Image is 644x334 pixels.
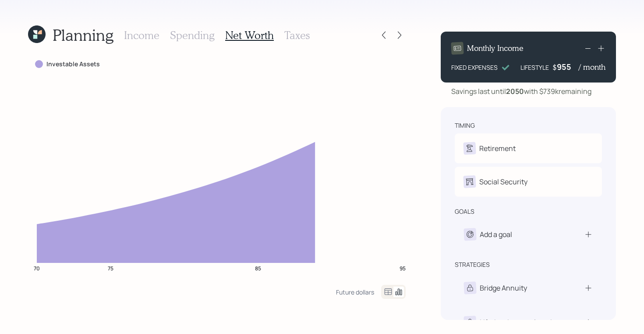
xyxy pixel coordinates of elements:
[479,143,516,154] div: Retirement
[400,264,406,272] tspan: 95
[455,260,490,269] div: strategies
[520,63,549,72] div: LIFESTYLE
[170,29,215,42] h3: Spending
[46,60,100,68] label: Investable Assets
[255,264,261,272] tspan: 85
[455,207,474,216] div: goals
[451,63,498,72] div: FIXED EXPENSES
[336,288,374,296] div: Future dollars
[480,317,558,327] div: Lifetime Income Annuity
[451,86,591,97] div: Savings last until with $739k remaining
[108,264,113,272] tspan: 75
[480,229,512,240] div: Add a goal
[124,29,159,42] h3: Income
[284,29,310,42] h3: Taxes
[579,62,605,72] h4: / month
[552,62,557,72] h4: $
[225,29,274,42] h3: Net Worth
[557,61,579,72] div: 955
[467,43,524,53] h4: Monthly Income
[479,176,527,187] div: Social Security
[34,264,40,272] tspan: 70
[455,121,475,130] div: timing
[506,86,524,96] b: 2050
[480,283,527,293] div: Bridge Annuity
[53,25,113,44] h1: Planning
